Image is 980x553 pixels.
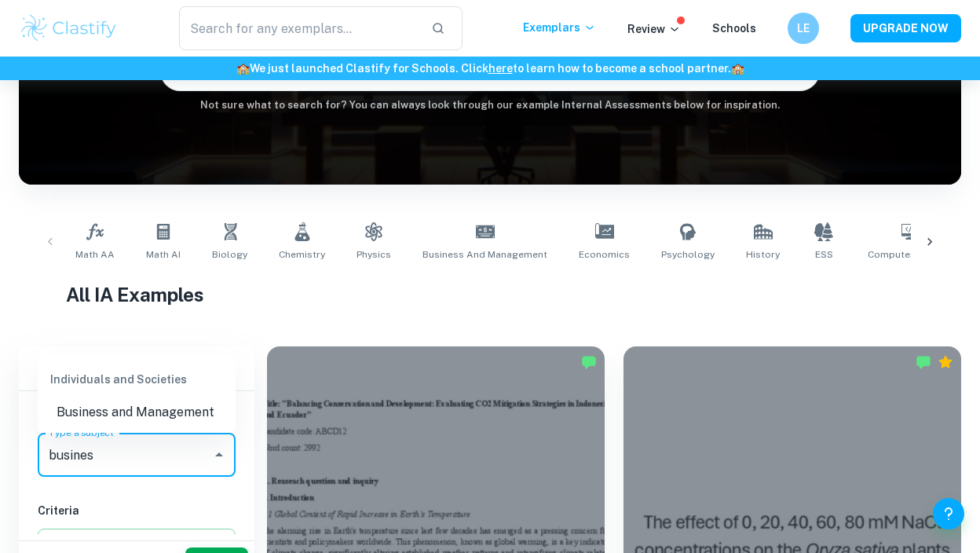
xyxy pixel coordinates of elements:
span: Math AI [146,247,181,262]
button: UPGRADE NOW [850,14,961,42]
a: here [488,62,513,75]
span: 🏫 [731,62,744,75]
img: Clastify logo [19,13,119,44]
h6: Not sure what to search for? You can always look through our example Internal Assessments below f... [19,97,961,113]
img: Marked [581,354,597,370]
div: Premium [938,354,953,370]
span: Psychology [661,247,715,262]
span: History [746,247,780,262]
span: ESS [815,247,833,262]
h6: LE [795,20,813,37]
h1: All IA Examples [66,280,914,309]
a: Schools [712,22,756,35]
button: Help and Feedback [933,498,964,529]
button: LE [788,13,819,44]
span: Economics [579,247,630,262]
input: Search for any exemplars... [179,6,419,50]
span: 🏫 [236,62,250,75]
img: Marked [916,354,931,370]
span: Chemistry [279,247,325,262]
button: Close [208,444,230,466]
div: Individuals and Societies [38,361,236,398]
h6: Criteria [38,502,236,519]
h6: We just launched Clastify for Schools. Click to learn how to become a school partner. [3,60,977,77]
p: Review [627,20,681,38]
span: Math AA [75,247,115,262]
span: Business and Management [422,247,547,262]
span: Biology [212,247,247,262]
span: Physics [357,247,391,262]
h6: Filter exemplars [19,346,254,390]
p: Exemplars [523,19,596,36]
span: Computer Science [868,247,953,262]
li: Business and Management [38,398,236,427]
